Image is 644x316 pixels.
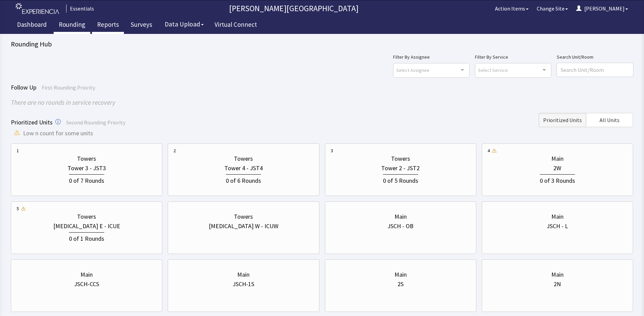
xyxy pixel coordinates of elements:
[237,270,250,279] div: Main
[42,84,95,91] span: First Rounding Priority
[77,212,96,221] div: Towers
[66,4,94,13] div: Essentials
[398,279,404,289] div: 2S
[551,212,564,221] div: Main
[68,163,106,173] div: Tower 3 - JST3
[543,116,582,124] span: Prioritized Units
[77,154,96,163] div: Towers
[394,270,407,279] div: Main
[539,113,586,127] button: Prioritized Units
[547,221,568,231] div: JSCH - L
[11,83,633,92] div: Follow Up
[53,221,120,231] div: [MEDICAL_DATA] E - ICUE
[381,163,420,173] div: Tower 2 - JST2
[11,98,633,107] div: There are no rounds in service recovery
[74,279,99,289] div: JSCH-CCS
[478,66,508,74] span: Select Service
[557,63,633,77] input: Search Unit/Room
[553,163,561,173] div: 2W
[600,116,620,124] span: All Units
[54,17,90,34] a: Rounding
[234,154,253,163] div: Towers
[209,17,262,34] a: Virtual Connect
[393,53,470,61] label: Filter By Assignee
[586,113,633,127] button: All Units
[16,3,59,14] img: experiencia_logo.png
[551,154,564,163] div: Main
[554,279,561,289] div: 2N
[17,147,19,154] div: 1
[17,205,19,212] div: 5
[391,154,410,163] div: Towers
[11,118,53,126] span: Prioritized Units
[491,2,533,15] button: Action Items
[69,174,104,185] div: 0 of 7 Rounds
[396,66,429,74] span: Select Assignee
[557,53,633,61] label: Search Unit/Room
[394,212,407,221] div: Main
[173,147,176,154] div: 2
[97,3,491,14] p: [PERSON_NAME][GEOGRAPHIC_DATA]
[383,174,418,185] div: 0 of 5 Rounds
[11,39,633,49] div: Rounding Hub
[80,270,93,279] div: Main
[69,232,104,243] div: 0 of 1 Rounds
[161,18,208,31] button: Data Upload
[475,53,551,61] label: Filter By Service
[331,147,333,154] div: 3
[387,221,413,231] div: JSCH - OB
[209,221,278,231] div: [MEDICAL_DATA] W - ICUW
[572,2,632,15] button: [PERSON_NAME]
[92,17,124,34] a: Reports
[533,2,572,15] button: Change Site
[23,129,93,138] span: Low n count for some units
[540,174,575,185] div: 0 of 3 Rounds
[487,147,490,154] div: 4
[66,119,125,126] span: Second Rounding Priority
[233,279,254,289] div: JSCH-1S
[224,163,263,173] div: Tower 4 - JST4
[551,270,564,279] div: Main
[12,17,52,34] a: Dashboard
[234,212,253,221] div: Towers
[226,174,261,185] div: 0 of 6 Rounds
[126,17,157,34] a: Surveys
